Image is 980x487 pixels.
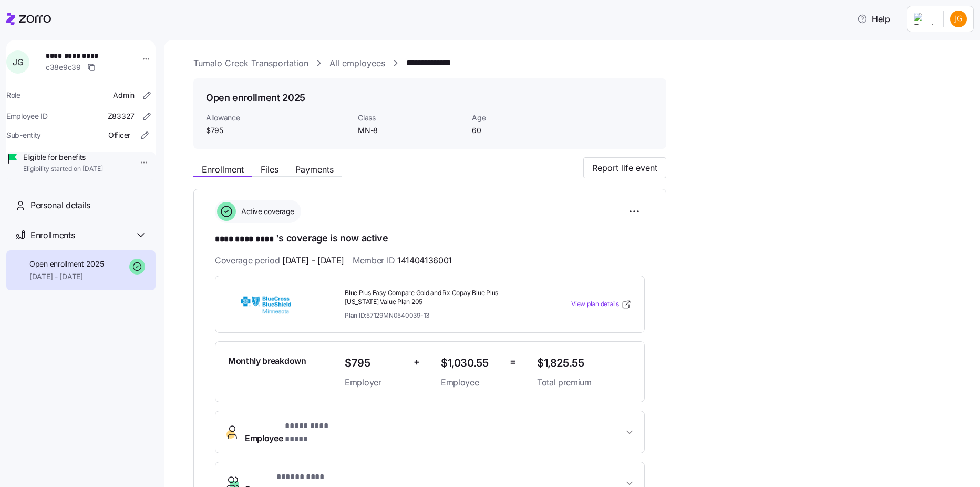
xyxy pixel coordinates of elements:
span: Report life event [592,161,657,174]
a: All employees [329,57,385,70]
span: Personal details [30,199,90,212]
img: BlueCross BlueShield of Minnesota [228,292,304,317]
span: Employee [441,376,501,389]
span: Open enrollment 2025 [29,259,104,269]
span: View plan details [571,299,619,309]
span: Monthly breakdown [228,354,306,368]
span: Eligible for benefits [23,152,103,163]
span: Eligibility started on [DATE] [23,165,103,174]
span: c38e9c39 [46,62,81,73]
span: Enrollment [202,165,244,174]
a: Tumalo Creek Transportation [193,57,308,70]
span: MN-8 [358,125,463,136]
span: Active coverage [238,206,294,217]
span: [DATE] - [DATE] [282,254,344,267]
span: Payments [295,165,334,174]
span: 60 [472,125,577,136]
span: Blue Plus Easy Compare Gold and Rx Copay Blue Plus [US_STATE] Value Plan 205 [345,289,529,307]
span: + [414,354,420,370]
span: Allowance [206,113,349,123]
span: Sub-entity [6,130,41,140]
span: Officer [108,130,130,140]
span: Employee [245,420,350,445]
span: $1,825.55 [537,354,632,372]
span: = [510,354,516,370]
span: 141404136001 [397,254,452,267]
span: Z83327 [108,111,135,121]
span: Plan ID: 57129MN0540039-13 [345,311,429,320]
span: Files [261,165,278,174]
span: Employer [345,376,405,389]
span: Admin [113,90,135,100]
span: Enrollments [30,229,75,242]
img: be28eee7940ff7541a673135d606113e [950,11,967,27]
span: Age [472,113,577,123]
span: $795 [345,354,405,372]
span: J G [13,58,23,66]
span: Role [6,90,20,100]
h1: 's coverage is now active [215,231,645,246]
img: Employer logo [914,13,935,25]
span: [DATE] - [DATE] [29,271,104,282]
a: View plan details [571,299,632,310]
button: Help [849,8,899,29]
span: Employee ID [6,111,48,121]
span: $795 [206,125,349,136]
span: $1,030.55 [441,354,501,372]
span: Coverage period [215,254,344,267]
span: Class [358,113,463,123]
span: Member ID [353,254,452,267]
button: Report life event [583,157,666,178]
span: Help [857,13,890,25]
h1: Open enrollment 2025 [206,91,305,104]
span: Total premium [537,376,632,389]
